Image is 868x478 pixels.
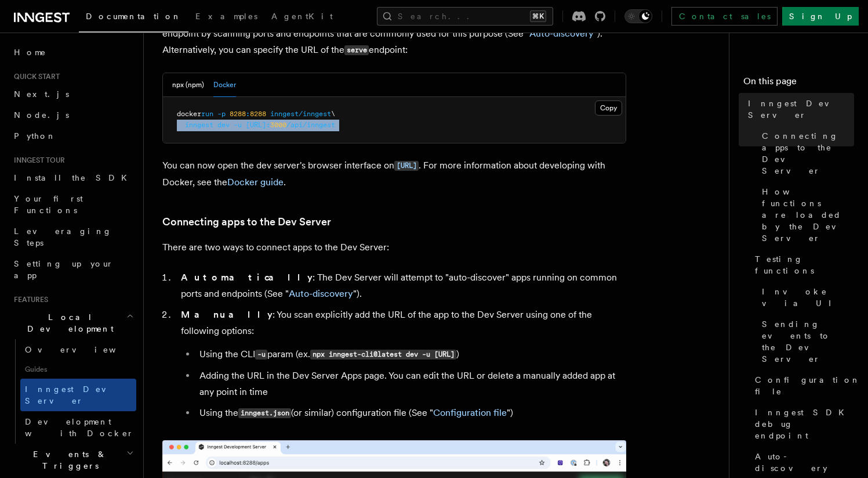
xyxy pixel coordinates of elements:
[782,7,859,26] a: Sign Up
[750,369,854,402] a: Configuration file
[9,105,136,125] a: Node.js
[14,173,134,182] span: Install the SDK
[9,444,136,476] button: Events & Triggers
[196,405,626,422] li: Using the (or similar) configuration file (See " ")
[20,360,136,379] span: Guides
[14,227,112,247] span: Leveraging Steps
[433,407,507,418] a: Configuration file
[162,9,626,59] p: You can start the dev server with a single command. The dev server will attempt to find an Innges...
[181,309,273,320] strong: Manually
[9,84,136,105] a: Next.js
[177,307,626,422] li: : You scan explicitly add the URL of the app to the Dev Server using one of the following options:
[227,177,284,188] a: Docker guide
[9,188,136,221] a: Your first Functions
[748,98,854,121] span: Inngest Dev Server
[264,3,340,31] a: AgentKit
[624,9,652,23] button: Toggle dark mode
[250,110,266,118] span: 8288
[757,125,854,181] a: Connecting apps to the Dev Server
[270,121,286,129] span: 3000
[377,7,553,26] button: Search...⌘K
[271,12,333,21] span: AgentKit
[14,46,46,58] span: Home
[9,295,48,304] span: Features
[188,3,264,31] a: Examples
[750,402,854,446] a: Inngest SDK debug endpoint
[394,160,419,171] a: [URL]
[757,281,854,314] a: Invoke via UI
[9,448,126,472] span: Events & Triggers
[201,110,213,118] span: run
[755,374,860,397] span: Configuration file
[181,272,313,283] strong: Automatically
[310,350,456,360] code: npx inngest-cli@latest dev -u [URL]
[529,28,594,39] a: Auto-discovery
[762,318,854,365] span: Sending events to the Dev Server
[755,407,854,441] span: Inngest SDK debug endpoint
[238,408,291,418] code: inngest.json
[289,288,353,299] a: Auto-discovery
[162,239,626,256] p: There are two ways to connect apps to the Dev Server:
[9,42,136,63] a: Home
[14,259,114,280] span: Setting up your app
[9,125,136,146] a: Python
[14,194,83,215] span: Your first Functions
[230,110,246,118] span: 8288
[344,45,369,55] code: serve
[743,93,854,125] a: Inngest Dev Server
[196,346,626,363] li: Using the CLI param (ex. )
[20,339,136,360] a: Overview
[195,12,257,21] span: Examples
[9,72,60,81] span: Quick start
[743,74,854,93] h4: On this page
[177,269,626,302] li: : The Dev Server will attempt to "auto-discover" apps running on common ports and endpoints (See ...
[20,379,136,411] a: Inngest Dev Server
[14,89,69,99] span: Next.js
[9,311,126,335] span: Local Development
[196,368,626,400] li: Adding the URL in the Dev Server Apps page. You can edit the URL or delete a manually added app a...
[234,121,242,129] span: -u
[9,221,136,253] a: Leveraging Steps
[14,131,56,141] span: Python
[762,130,854,177] span: Connecting apps to the Dev Server
[9,339,136,444] div: Local Development
[25,384,124,405] span: Inngest Dev Server
[162,157,626,191] p: You can now open the dev server's browser interface on . For more information about developing wi...
[762,286,854,309] span: Invoke via UI
[172,73,204,97] button: npx (npm)
[86,12,181,21] span: Documentation
[185,121,213,129] span: inngest
[286,121,335,129] span: /api/inngest
[217,121,230,129] span: dev
[25,345,144,354] span: Overview
[671,7,778,26] a: Contact sales
[246,110,250,118] span: :
[270,110,331,118] span: inngest/inngest
[246,121,270,129] span: [URL]:
[762,186,854,244] span: How functions are loaded by the Dev Server
[217,110,226,118] span: -p
[25,417,134,438] span: Development with Docker
[14,110,69,120] span: Node.js
[9,167,136,188] a: Install the SDK
[755,253,854,276] span: Testing functions
[9,253,136,286] a: Setting up your app
[394,161,419,171] code: [URL]
[79,3,188,33] a: Documentation
[331,110,335,118] span: \
[595,100,622,116] button: Copy
[9,307,136,339] button: Local Development
[162,214,331,230] a: Connecting apps to the Dev Server
[177,110,201,118] span: docker
[9,156,65,165] span: Inngest tour
[757,181,854,249] a: How functions are loaded by the Dev Server
[750,249,854,281] a: Testing functions
[757,314,854,369] a: Sending events to the Dev Server
[213,73,236,97] button: Docker
[20,411,136,444] a: Development with Docker
[530,10,546,22] kbd: ⌘K
[755,451,854,474] span: Auto-discovery
[255,350,267,360] code: -u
